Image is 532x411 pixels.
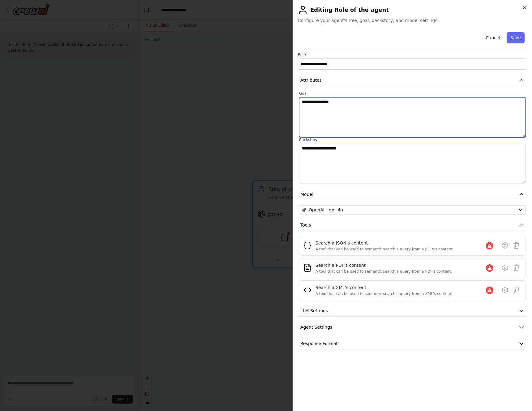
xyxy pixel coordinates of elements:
span: Agent Settings [300,324,332,330]
button: Agent Settings [298,322,527,333]
button: Cancel [482,32,504,43]
label: Backstory [299,137,526,142]
button: LLM Settings [298,305,527,317]
div: A tool that can be used to semantic search a query from a PDF's content. [315,269,452,274]
span: Tools [300,222,311,228]
span: Configure your agent's role, goal, backstory, and model settings. [298,17,527,24]
button: OpenAI - gpt-4o [299,205,526,214]
button: Response Format [298,338,527,349]
label: Goal [299,91,526,96]
span: OpenAI - gpt-4o [309,207,343,213]
button: Delete tool [511,240,522,251]
div: Search a XML's content [315,284,453,291]
button: Delete tool [511,284,522,296]
div: Search a JSON's content [315,240,454,246]
button: Configure tool [500,262,511,273]
img: PDFSearchTool [303,263,312,272]
div: A tool that can be used to semantic search a query from a XML's content. [315,291,453,296]
span: LLM Settings [300,308,328,314]
button: Save [507,32,525,43]
h2: Editing Role of the agent [298,5,527,15]
img: XMLSearchTool [303,286,312,294]
div: A tool that can be used to semantic search a query from a JSON's content. [315,247,454,252]
span: Attributes [300,77,322,83]
button: Configure tool [500,284,511,296]
div: Search a PDF's content [315,262,452,268]
label: Role [298,52,527,57]
span: Model [300,191,313,197]
button: Configure tool [500,240,511,251]
button: Model [298,189,527,200]
span: Response Format [300,340,338,347]
img: JSONSearchTool [303,241,312,250]
button: Attributes [298,75,527,86]
button: Tools [298,219,527,231]
button: Delete tool [511,262,522,273]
